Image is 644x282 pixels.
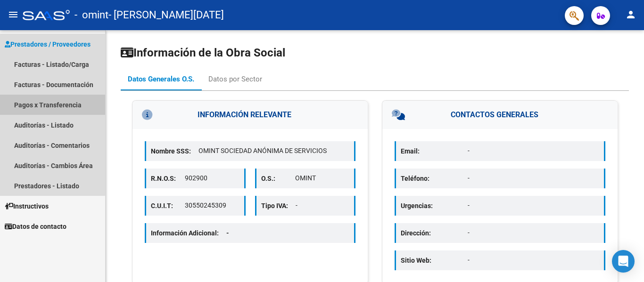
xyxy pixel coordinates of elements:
[185,201,239,210] p: 30550245309
[382,101,618,129] h3: CONTACTOS GENERALES
[612,250,635,273] div: Open Intercom Messenger
[468,255,599,265] p: -
[625,9,636,20] mat-icon: person
[401,255,468,266] p: Sitio Web:
[74,5,108,25] span: - omint
[8,9,19,20] mat-icon: menu
[5,221,66,232] span: Datos de contacto
[5,39,91,49] span: Prestadores / Proveedores
[295,173,349,183] p: OMINT
[198,146,349,156] p: OMINT SOCIEDAD ANÓNIMA DE SERVICIOS
[151,146,198,156] p: Nombre SSS:
[401,228,468,238] p: Dirección:
[151,228,237,238] p: Información Adicional:
[468,201,599,210] p: -
[108,5,224,25] span: - [PERSON_NAME][DATE]
[401,173,468,184] p: Teléfono:
[151,173,185,184] p: R.N.O.S:
[401,146,468,156] p: Email:
[121,45,629,60] h1: Información de la Obra Social
[132,101,368,129] h3: INFORMACIÓN RELEVANTE
[151,201,185,211] p: C.U.I.T:
[128,74,194,84] div: Datos Generales O.S.
[261,201,296,211] p: Tipo IVA:
[468,146,599,156] p: -
[468,173,599,183] p: -
[226,229,229,237] span: -
[401,201,468,211] p: Urgencias:
[296,201,350,210] p: -
[185,173,239,183] p: 902900
[261,173,295,184] p: O.S.:
[468,228,599,238] p: -
[208,74,262,84] div: Datos por Sector
[5,201,49,211] span: Instructivos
